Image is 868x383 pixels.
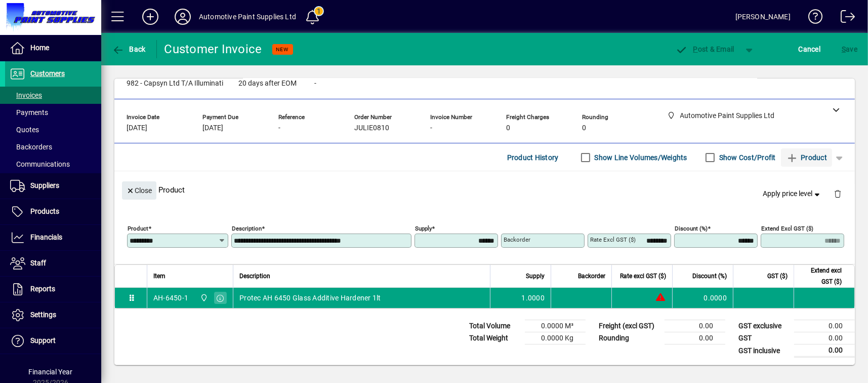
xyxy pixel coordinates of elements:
[464,332,525,344] td: Total Weight
[5,251,101,276] a: Staff
[232,225,262,232] mat-label: Description
[415,225,432,232] mat-label: Supply
[202,124,223,132] span: [DATE]
[525,332,586,344] td: 0.0000 Kg
[825,181,850,206] button: Delete
[464,320,525,332] td: Total Volume
[30,207,59,215] span: Products
[794,332,855,344] td: 0.00
[503,148,563,167] button: Product History
[430,124,432,132] span: -
[10,126,39,134] span: Quotes
[665,332,725,344] td: 0.00
[30,233,62,241] span: Financials
[30,44,49,52] span: Home
[800,265,842,287] span: Extend excl GST ($)
[672,288,733,308] td: 0.0000
[842,41,857,57] span: ave
[693,45,698,53] span: P
[5,173,101,199] a: Suppliers
[10,143,52,151] span: Backorders
[767,271,788,282] span: GST ($)
[763,188,822,199] span: Apply price level
[692,271,727,282] span: Discount (%)
[5,87,101,104] a: Invoices
[590,236,636,243] mat-label: Rate excl GST ($)
[506,124,510,132] span: 0
[30,259,46,267] span: Staff
[578,271,605,282] span: Backorder
[101,40,157,58] app-page-header-button: Back
[671,40,739,58] button: Post & Email
[5,121,101,138] a: Quotes
[30,311,56,319] span: Settings
[153,271,166,282] span: Item
[759,185,826,203] button: Apply price level
[799,41,821,57] span: Cancel
[29,368,73,376] span: Financial Year
[239,293,381,303] span: Protec AH 6450 Glass Additive Hardener 1lt
[5,225,101,250] a: Financials
[761,225,813,232] mat-label: Extend excl GST ($)
[30,69,65,78] span: Customers
[593,152,687,163] label: Show Line Volumes/Weights
[5,199,101,224] a: Products
[735,9,791,25] div: [PERSON_NAME]
[796,40,823,58] button: Cancel
[676,45,734,53] span: ost & Email
[134,8,167,26] button: Add
[30,181,59,189] span: Suppliers
[119,185,159,195] app-page-header-button: Close
[507,149,559,166] span: Product History
[582,124,586,132] span: 0
[842,45,846,53] span: S
[199,9,296,25] div: Automotive Paint Supplies Ltd
[126,182,152,199] span: Close
[675,225,708,232] mat-label: Discount (%)
[30,336,56,344] span: Support
[620,271,666,282] span: Rate excl GST ($)
[10,91,42,99] span: Invoices
[833,2,855,35] a: Logout
[122,181,156,200] button: Close
[112,45,146,53] span: Back
[5,328,101,354] a: Support
[5,35,101,61] a: Home
[794,320,855,332] td: 0.00
[665,320,725,332] td: 0.00
[5,277,101,302] a: Reports
[10,108,48,117] span: Payments
[5,104,101,121] a: Payments
[504,236,530,243] mat-label: Backorder
[733,344,794,357] td: GST inclusive
[164,41,262,57] div: Customer Invoice
[127,124,147,132] span: [DATE]
[314,80,316,88] span: -
[733,332,794,344] td: GST
[238,80,297,88] span: 20 days after EOM
[5,138,101,156] a: Backorders
[5,302,101,328] a: Settings
[717,152,776,163] label: Show Cost/Profit
[167,8,199,26] button: Profile
[278,124,280,132] span: -
[825,189,850,198] app-page-header-button: Delete
[276,46,289,53] span: NEW
[354,124,389,132] span: JULIE0810
[114,171,855,208] div: Product
[10,160,70,168] span: Communications
[239,271,270,282] span: Description
[153,293,188,303] div: AH-6450-1
[197,292,209,303] span: Automotive Paint Supplies Ltd
[594,320,665,332] td: Freight (excl GST)
[839,40,860,58] button: Save
[5,156,101,173] a: Communications
[128,225,148,232] mat-label: Product
[733,320,794,332] td: GST exclusive
[109,40,148,58] button: Back
[30,285,55,293] span: Reports
[794,344,855,357] td: 0.00
[525,320,586,332] td: 0.0000 M³
[526,271,545,282] span: Supply
[594,332,665,344] td: Rounding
